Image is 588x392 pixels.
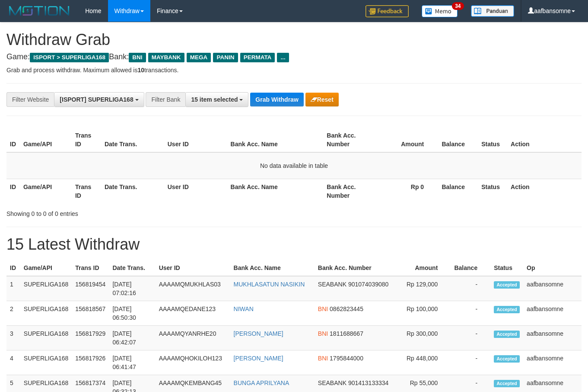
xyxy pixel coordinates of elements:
td: 156818567 [72,301,109,326]
a: BUNGA APRILYANA [234,379,289,386]
span: PANIN [213,53,238,62]
th: ID [6,128,20,152]
th: Rp 0 [375,179,437,203]
td: AAAAMQMUKHLAS03 [156,276,230,301]
td: SUPERLIGA168 [20,301,72,326]
td: AAAAMQYANRHE20 [156,326,230,350]
td: No data available in table [6,152,582,179]
th: Bank Acc. Name [227,128,324,152]
span: Accepted [494,331,520,338]
strong: 10 [137,67,144,74]
th: Bank Acc. Name [227,179,324,203]
th: Bank Acc. Number [323,128,375,152]
td: - [451,301,490,326]
th: Trans ID [72,128,101,152]
span: Accepted [494,355,520,363]
h1: 15 Latest Withdraw [6,236,582,253]
td: aafbansomne [523,301,582,326]
th: Bank Acc. Name [230,260,315,276]
th: Amount [397,260,451,276]
th: Game/API [20,128,72,152]
button: Reset [305,93,339,106]
th: Status [490,260,523,276]
th: User ID [164,179,227,203]
div: Showing 0 to 0 of 0 entries [6,206,238,218]
p: Grab and process withdraw. Maximum allowed is transactions. [6,66,582,74]
td: [DATE] 06:41:47 [109,350,155,375]
th: Balance [437,128,478,152]
button: 15 item selected [185,92,248,107]
th: Op [523,260,582,276]
h4: Game: Bank: [6,53,582,61]
span: Accepted [494,306,520,313]
span: Copy 901413133334 to clipboard [348,379,388,386]
th: Trans ID [72,179,101,203]
td: aafbansomne [523,326,582,350]
td: AAAAMQEDANE123 [156,301,230,326]
td: 1 [6,276,20,301]
img: MOTION_logo.png [6,4,72,17]
img: panduan.png [471,5,514,17]
button: [ISPORT] SUPERLIGA168 [54,92,144,107]
a: NIWAN [234,305,254,312]
a: [PERSON_NAME] [234,355,283,362]
th: Balance [451,260,490,276]
span: ... [277,53,289,62]
button: Grab Withdraw [250,93,303,106]
th: Action [507,128,582,152]
span: BNI [318,305,328,312]
h1: Withdraw Grab [6,31,582,48]
img: Feedback.jpg [366,5,409,17]
td: 156819454 [72,276,109,301]
td: 3 [6,326,20,350]
img: Button%20Memo.svg [422,5,458,17]
td: 2 [6,301,20,326]
td: Rp 300,000 [397,326,451,350]
td: [DATE] 06:50:30 [109,301,155,326]
span: Copy 0862823445 to clipboard [330,305,363,312]
th: User ID [164,128,227,152]
span: Copy 1795844000 to clipboard [330,355,363,362]
th: Bank Acc. Number [323,179,375,203]
span: BNI [318,355,328,362]
a: MUKHLASATUN NASIKIN [234,281,305,288]
th: Date Trans. [101,179,164,203]
td: AAAAMQHOKILOH123 [156,350,230,375]
td: - [451,276,490,301]
td: 156817929 [72,326,109,350]
td: SUPERLIGA168 [20,326,72,350]
th: Action [507,179,582,203]
span: PERMATA [240,53,275,62]
td: - [451,350,490,375]
th: Status [478,128,507,152]
td: aafbansomne [523,350,582,375]
th: ID [6,260,20,276]
td: SUPERLIGA168 [20,350,72,375]
td: Rp 129,000 [397,276,451,301]
th: ID [6,179,20,203]
span: BNI [318,330,328,337]
span: MEGA [187,53,211,62]
td: Rp 448,000 [397,350,451,375]
td: aafbansomne [523,276,582,301]
span: Copy 1811688667 to clipboard [330,330,363,337]
th: Bank Acc. Number [315,260,397,276]
td: SUPERLIGA168 [20,276,72,301]
td: - [451,326,490,350]
span: SEABANK [318,379,346,386]
span: 34 [452,2,464,10]
span: ISPORT > SUPERLIGA168 [30,53,109,62]
th: Status [478,179,507,203]
span: Accepted [494,281,520,289]
span: Accepted [494,380,520,387]
span: BNI [129,53,146,62]
div: Filter Website [6,92,54,107]
span: 15 item selected [191,96,238,103]
div: Filter Bank [146,92,185,107]
span: [ISPORT] SUPERLIGA168 [60,96,133,103]
span: SEABANK [318,281,346,288]
th: Amount [375,128,437,152]
a: [PERSON_NAME] [234,330,283,337]
span: Copy 901074039080 to clipboard [348,281,388,288]
td: [DATE] 07:02:16 [109,276,155,301]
